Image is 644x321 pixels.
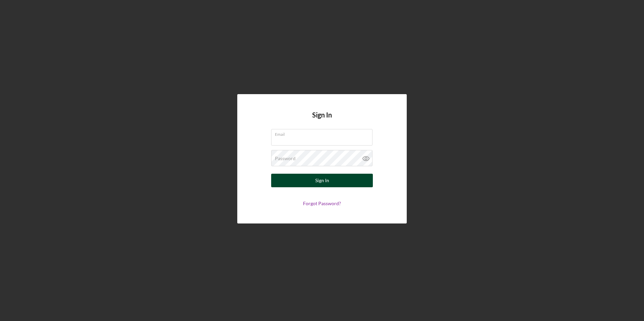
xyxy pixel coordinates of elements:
div: Sign In [315,174,329,187]
a: Forgot Password? [303,200,341,206]
label: Password [275,156,296,161]
label: Email [275,129,373,137]
h4: Sign In [312,111,332,129]
button: Sign In [271,174,373,187]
